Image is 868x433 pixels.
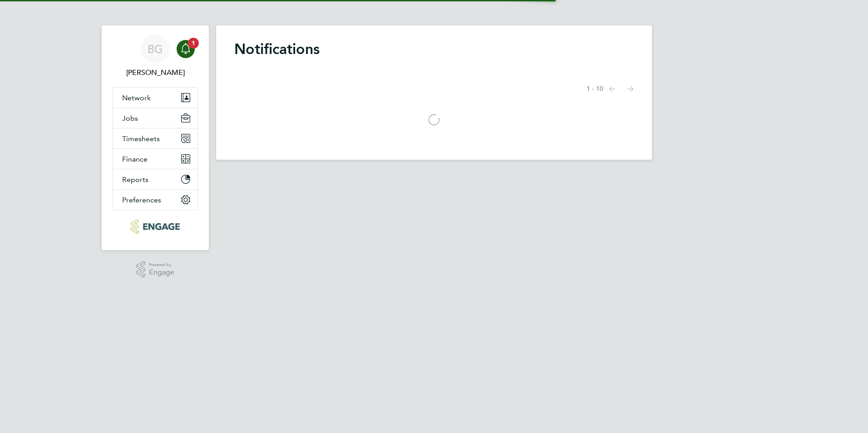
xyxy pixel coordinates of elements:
[122,155,148,163] span: Finance
[113,34,198,78] a: BG[PERSON_NAME]
[188,38,199,49] span: 1
[113,67,198,78] span: Becky Green
[148,43,163,55] span: BG
[122,196,161,204] span: Preferences
[113,190,197,210] button: Preferences
[587,84,603,93] span: 1 - 10
[131,219,179,234] img: carbonrecruitment-logo-retina.png
[149,269,174,276] span: Engage
[113,169,197,189] button: Reports
[102,25,209,250] nav: Main navigation
[234,40,634,58] h1: Notifications
[122,114,138,123] span: Jobs
[136,261,175,278] a: Powered byEngage
[113,128,197,148] button: Timesheets
[113,108,197,128] button: Jobs
[122,134,160,143] span: Timesheets
[113,88,197,108] button: Network
[149,261,174,269] span: Powered by
[177,34,195,64] a: 1
[113,219,198,234] a: Go to home page
[113,149,197,169] button: Finance
[587,80,634,98] nav: Select page of notifications list
[122,93,151,102] span: Network
[122,175,148,184] span: Reports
